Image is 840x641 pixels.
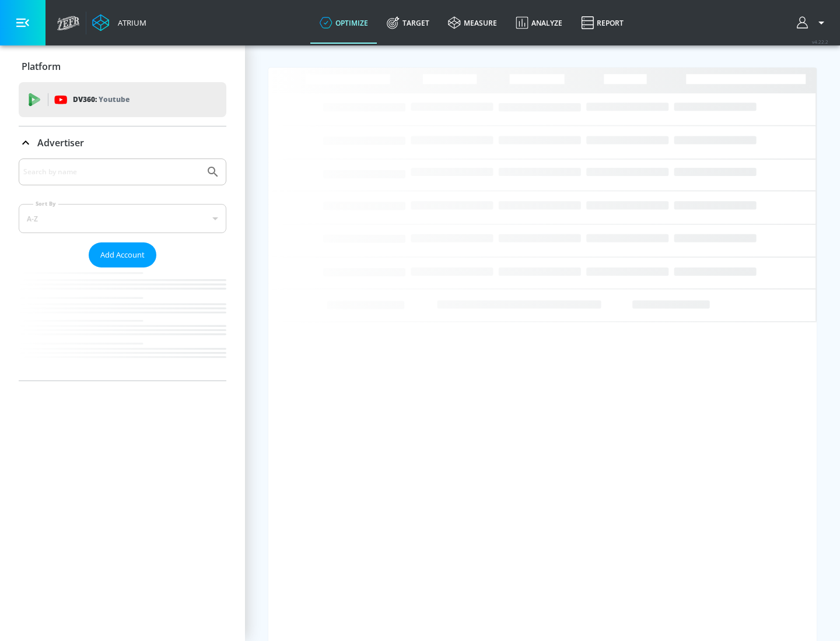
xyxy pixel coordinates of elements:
span: v 4.22.2 [812,38,828,45]
a: Report [572,2,633,44]
p: Platform [22,60,61,73]
a: optimize [310,2,377,44]
label: Sort By [33,200,58,207]
nav: list of Advertiser [19,267,226,381]
div: Advertiser [19,126,226,159]
button: Add Account [89,242,156,267]
a: Atrium [92,14,146,31]
p: DV360: [73,93,129,106]
div: Atrium [113,17,146,28]
div: A-Z [19,204,226,233]
div: Platform [19,50,226,83]
a: measure [439,2,506,44]
p: Advertiser [37,136,84,149]
a: Target [377,2,439,44]
p: Youtube [99,93,129,105]
a: Analyze [506,2,572,44]
div: DV360: Youtube [19,82,226,117]
div: Advertiser [19,159,226,381]
span: Add Account [100,248,145,262]
input: Search by name [23,164,200,179]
